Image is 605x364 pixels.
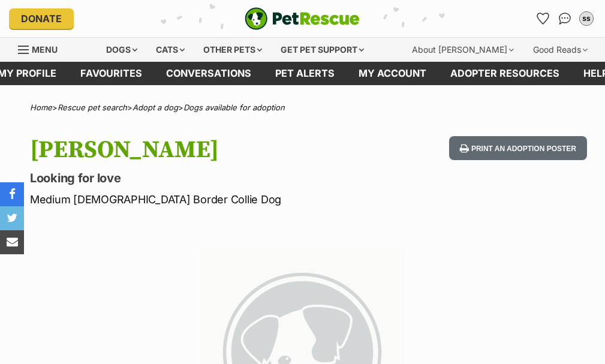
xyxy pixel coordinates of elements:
img: chat-41dd97257d64d25036548639549fe6c8038ab92f7586957e7f3b1b290dea8141.svg [559,13,571,25]
a: Pet alerts [263,62,347,85]
a: Adopt a dog [133,103,178,112]
h1: [PERSON_NAME] [30,136,371,164]
span: Menu [32,44,58,55]
a: Donate [9,8,74,29]
div: Other pets [195,38,270,62]
div: Good Reads [525,38,596,62]
ul: Account quick links [534,9,596,28]
a: Dogs available for adoption [183,103,285,112]
p: Looking for love [30,170,371,186]
a: Favourites [534,9,553,28]
a: conversations [154,62,263,85]
button: My account [577,9,596,28]
div: Dogs [98,38,146,62]
a: My account [347,62,438,85]
img: logo-e224e6f780fb5917bec1dbf3a21bbac754714ae5b6737aabdf751b685950b380.svg [245,7,360,30]
p: Medium [DEMOGRAPHIC_DATA] Border Collie Dog [30,191,371,207]
div: Get pet support [272,38,372,62]
a: Adopter resources [438,62,571,85]
a: Rescue pet search [58,103,127,112]
div: About [PERSON_NAME] [404,38,522,62]
a: PetRescue [245,7,360,30]
div: Cats [148,38,193,62]
a: Favourites [68,62,154,85]
a: Home [30,103,52,112]
a: Conversations [555,9,574,28]
button: Print an adoption poster [449,136,587,161]
a: Menu [18,38,66,59]
div: ss [580,13,592,25]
